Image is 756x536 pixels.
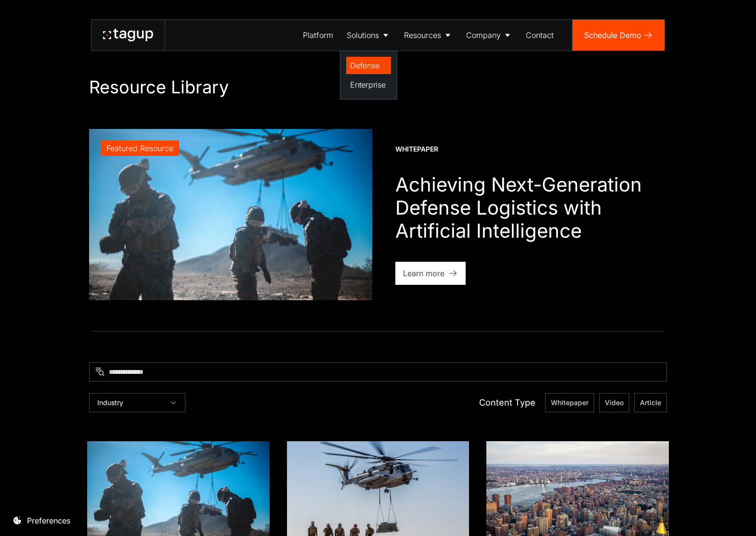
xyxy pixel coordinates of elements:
div: Industry [89,393,185,412]
div: Resources [404,29,441,41]
span: Article [640,398,661,408]
span: Video [605,398,624,408]
form: Resources [89,362,667,412]
div: Industry [97,398,123,407]
div: Schedule Demo [584,29,641,41]
a: Enterprise [346,76,391,93]
h1: Resource Library [89,77,667,98]
a: Defense [346,57,391,74]
a: Schedule Demo [573,20,665,51]
div: Enterprise [350,79,387,90]
a: Solutions [340,20,397,51]
div: Contact [526,29,554,41]
div: Featured Resource [106,142,173,154]
div: Content Type [479,396,535,409]
a: Resources [397,20,459,51]
a: Learn more [395,262,466,285]
div: Whitepaper [395,144,438,154]
a: Featured Resource [89,129,372,300]
div: Preferences [27,515,70,526]
div: Company [466,29,501,41]
a: Company [459,20,519,51]
div: Platform [303,29,333,41]
a: Platform [296,20,340,51]
span: Whitepaper [551,398,588,408]
div: Defense [350,60,387,71]
div: Learn more [403,268,444,279]
a: Contact [519,20,560,51]
div: Solutions [347,29,379,41]
h1: Achieving Next-Generation Defense Logistics with Artificial Intelligence [395,173,667,242]
nav: Solutions [340,51,397,100]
